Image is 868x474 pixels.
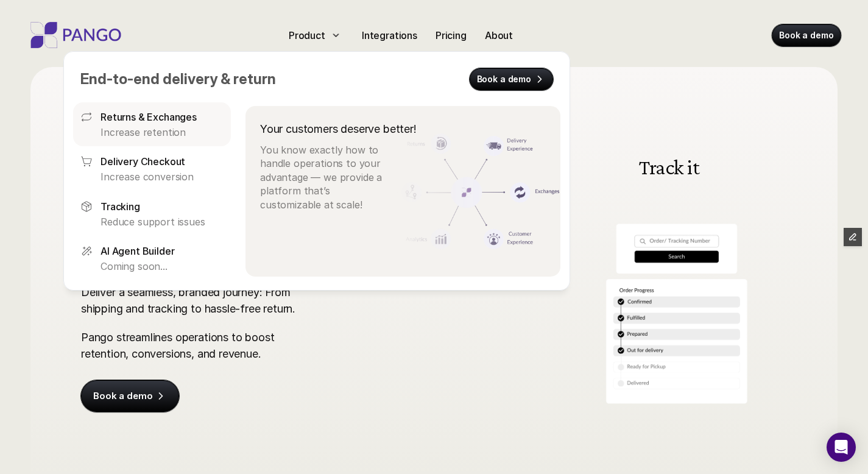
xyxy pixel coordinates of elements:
[529,129,808,411] img: A branded tracking portal for e-commerce companies, search order ID to track the entire product j...
[81,329,306,362] p: Pango streamlines operations to boost retention, conversions, and revenue.
[101,244,174,258] p: AI Agent Builder
[81,380,179,412] a: Book a demo
[779,29,833,41] p: Book a demo
[772,24,841,46] a: Book a demo
[554,156,785,178] h3: Track it
[81,284,306,317] p: Deliver a seamless, branded journey: From shipping and tracking to hassle-free return.
[469,68,552,90] a: Book a demo
[101,154,185,169] p: Delivery Checkout
[101,110,197,124] p: Returns & Exchanges
[289,28,325,43] p: Product
[260,121,417,137] p: Your customers deserve better!
[476,73,531,85] p: Book a demo
[233,70,276,88] span: return
[480,26,518,45] a: About
[431,26,471,45] a: Pricing
[101,214,224,228] p: Reduce support issues
[80,70,160,88] span: End-to-end
[757,261,775,279] button: Next
[827,433,856,462] div: Open Intercom Messenger
[362,28,417,43] p: Integrations
[73,102,231,146] a: Returns & ExchangesIncrease retention
[101,170,224,183] p: Increase conversion
[101,199,140,213] p: Tracking
[485,28,513,43] p: About
[260,143,392,211] p: You know exactly how to handle operations to your advantage — we provide a platform that’s custom...
[844,228,862,246] button: Edit Framer Content
[101,126,224,139] p: Increase retention
[757,261,775,279] img: Next Arrow
[73,191,231,235] a: TrackingReduce support issues
[73,147,231,191] a: Delivery CheckoutIncrease conversion
[357,26,422,45] a: Integrations
[163,70,217,88] span: delivery
[436,28,467,43] p: Pricing
[93,390,152,402] p: Book a demo
[101,260,224,273] p: Coming soon...
[221,70,230,88] span: &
